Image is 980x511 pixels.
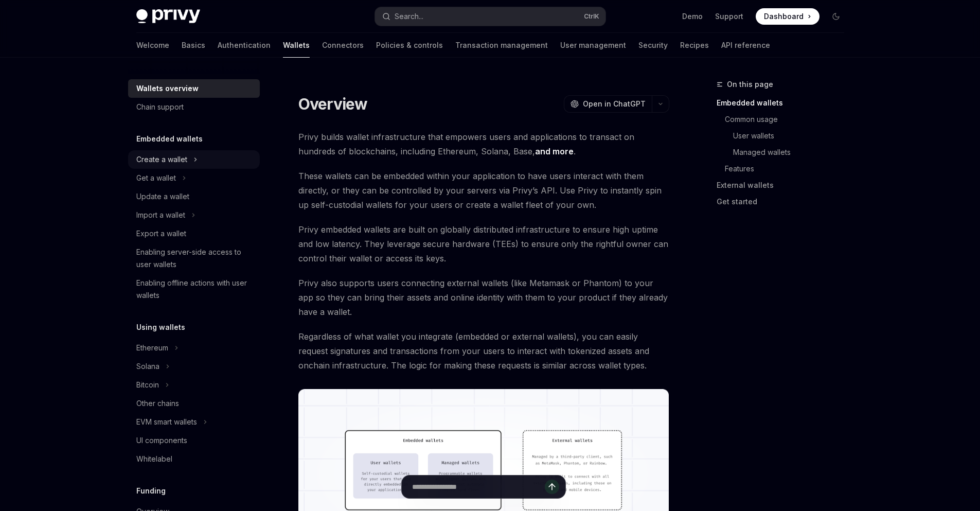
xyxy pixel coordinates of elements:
div: EVM smart wallets [136,416,197,428]
button: Toggle Import a wallet section [128,206,260,224]
a: Support [715,11,743,22]
a: Welcome [136,33,169,58]
h1: Overview [298,95,368,113]
a: Get started [717,193,852,210]
a: Authentication [218,33,271,58]
div: Get a wallet [136,172,176,184]
h5: Embedded wallets [136,133,203,145]
a: Wallets overview [128,79,260,98]
div: Create a wallet [136,153,187,166]
a: Whitelabel [128,450,260,468]
a: Connectors [322,33,364,58]
a: Demo [682,11,703,22]
div: UI components [136,434,187,447]
a: and more [535,146,574,157]
a: Basics [182,33,205,58]
a: Common usage [717,111,852,128]
button: Toggle EVM smart wallets section [128,413,260,431]
a: User management [560,33,626,58]
div: Bitcoin [136,379,159,391]
div: Search... [395,10,423,23]
a: Export a wallet [128,224,260,243]
a: Transaction management [455,33,548,58]
input: Ask a question... [412,475,545,498]
span: Ctrl K [584,12,599,21]
div: Export a wallet [136,227,186,240]
h5: Using wallets [136,321,185,333]
div: Enabling offline actions with user wallets [136,277,254,302]
div: Chain support [136,101,184,113]
img: dark logo [136,9,200,24]
button: Send message [545,480,559,494]
button: Toggle Get a wallet section [128,169,260,187]
a: Enabling server-side access to user wallets [128,243,260,274]
a: Features [717,161,852,177]
span: Regardless of what wallet you integrate (embedded or external wallets), you can easily request si... [298,329,669,373]
a: Enabling offline actions with user wallets [128,274,260,305]
div: Enabling server-side access to user wallets [136,246,254,271]
h5: Funding [136,485,166,497]
div: Import a wallet [136,209,185,221]
span: Dashboard [764,11,804,22]
a: UI components [128,431,260,450]
div: Wallets overview [136,82,199,95]
div: Solana [136,360,159,373]
button: Open in ChatGPT [564,95,652,113]
span: Privy builds wallet infrastructure that empowers users and applications to transact on hundreds o... [298,130,669,158]
span: Open in ChatGPT [583,99,646,109]
a: Policies & controls [376,33,443,58]
span: Privy embedded wallets are built on globally distributed infrastructure to ensure high uptime and... [298,222,669,266]
span: Privy also supports users connecting external wallets (like Metamask or Phantom) to your app so t... [298,276,669,319]
a: Chain support [128,98,260,116]
button: Toggle Solana section [128,357,260,376]
button: Toggle Bitcoin section [128,376,260,394]
a: Dashboard [756,8,819,25]
button: Toggle Ethereum section [128,339,260,357]
a: Update a wallet [128,187,260,206]
span: On this page [727,78,773,91]
a: Other chains [128,394,260,413]
a: API reference [721,33,770,58]
a: Managed wallets [717,144,852,161]
a: User wallets [717,128,852,144]
a: Embedded wallets [717,95,852,111]
a: Security [638,33,668,58]
button: Toggle dark mode [828,8,844,25]
a: Wallets [283,33,310,58]
button: Open search [375,7,605,26]
a: External wallets [717,177,852,193]
div: Whitelabel [136,453,172,465]
div: Ethereum [136,342,168,354]
a: Recipes [680,33,709,58]
div: Other chains [136,397,179,410]
div: Update a wallet [136,190,189,203]
span: These wallets can be embedded within your application to have users interact with them directly, ... [298,169,669,212]
button: Toggle Create a wallet section [128,150,260,169]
